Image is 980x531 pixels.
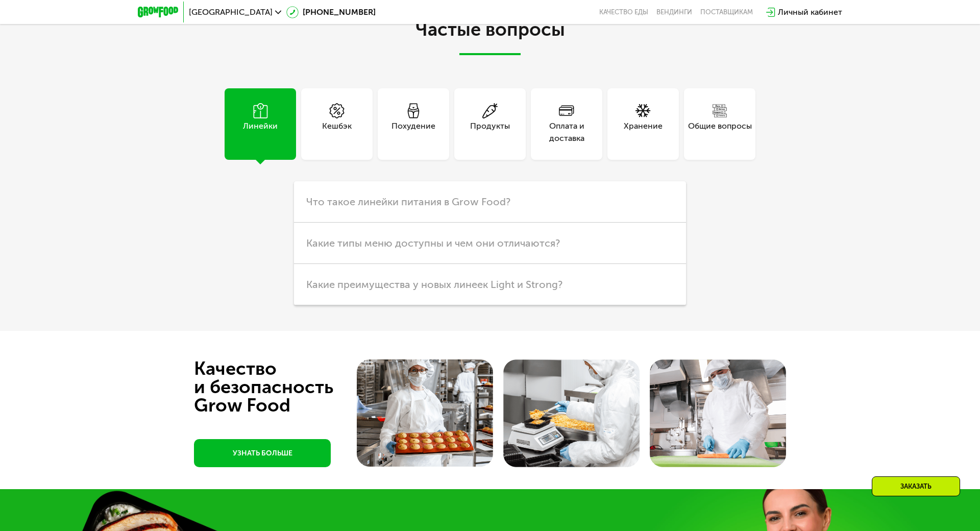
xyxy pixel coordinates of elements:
div: Кешбэк [322,120,352,144]
div: Качество и безопасность Grow Food [194,359,371,415]
div: Личный кабинет [778,6,842,18]
div: Линейки [243,120,278,144]
span: Какие типы меню доступны и чем они отличаются? [306,237,560,249]
span: Какие преимущества у новых линеек Light и Strong? [306,278,562,291]
a: Вендинги [656,8,692,16]
h2: Частые вопросы [204,19,776,55]
a: [PHONE_NUMBER] [286,6,376,18]
div: Продукты [470,120,510,144]
div: Оплата и доставка [531,120,602,144]
a: УЗНАТЬ БОЛЬШЕ [194,439,331,467]
div: Хранение [624,120,663,144]
a: Качество еды [599,8,648,16]
span: Что такое линейки питания в Grow Food? [306,196,510,208]
div: Общие вопросы [688,120,752,144]
div: поставщикам [700,8,753,16]
span: [GEOGRAPHIC_DATA] [189,8,273,16]
div: Заказать [872,476,960,496]
div: Похудение [391,120,435,144]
